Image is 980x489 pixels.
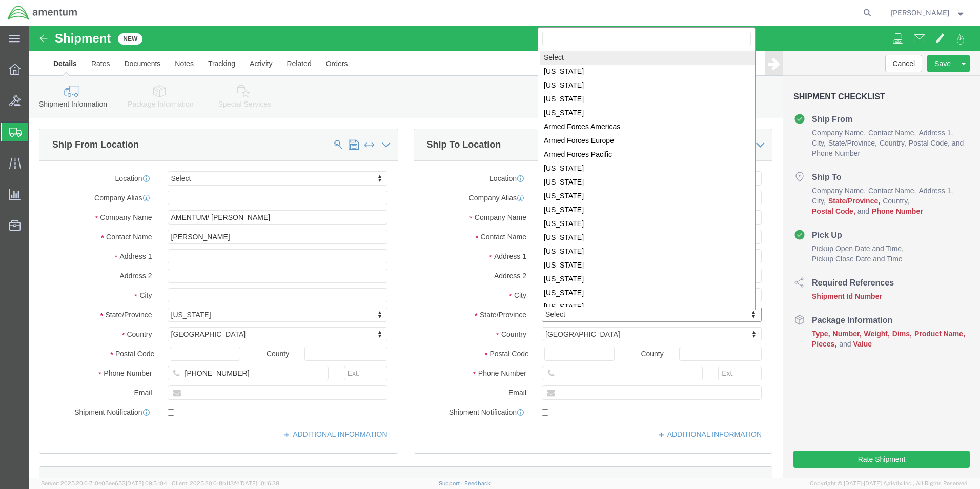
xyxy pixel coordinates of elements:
[172,480,279,486] span: Client: 2025.20.0-8b113f4
[890,7,966,19] button: [PERSON_NAME]
[41,480,167,486] span: Server: 2025.20.0-710e05ee653
[439,480,464,486] a: Support
[239,480,279,486] span: [DATE] 10:16:38
[810,479,968,488] span: Copyright © [DATE]-[DATE] Agistix Inc., All Rights Reserved
[29,26,980,478] iframe: FS Legacy Container
[464,480,491,486] a: Feedback
[7,5,78,21] img: logo
[891,7,949,18] span: Susan Mitchell-Robertson
[126,480,167,486] span: [DATE] 09:51:04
